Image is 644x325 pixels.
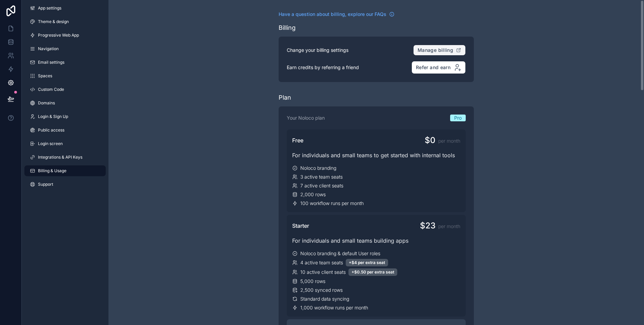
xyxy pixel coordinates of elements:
[454,115,462,121] span: Pro
[287,47,348,54] p: Change your billing settings
[38,141,63,146] span: Login screen
[38,182,53,187] span: Support
[438,223,460,230] span: per month
[292,222,309,230] span: Starter
[418,47,453,53] span: Manage billing
[411,61,466,74] button: Refer and earn
[348,268,397,276] div: +$0.50 per extra seat
[300,174,343,180] span: 3 active team seats
[279,11,386,18] span: Have a question about billing, explore our FAQs
[24,111,106,122] a: Login & Sign Up
[38,100,55,106] span: Domains
[300,269,346,276] span: 10 active client seats
[420,220,436,231] span: $23
[38,60,64,65] span: Email settings
[38,73,52,79] span: Spaces
[24,43,106,54] a: Navigation
[24,125,106,136] a: Public access
[300,278,325,285] span: 5,000 rows
[292,136,303,144] span: Free
[413,45,466,56] button: Manage billing
[38,19,69,24] span: Theme & design
[300,191,326,198] span: 2,000 rows
[279,93,291,102] div: Plan
[279,23,296,33] div: Billing
[292,237,460,245] div: For individuals and small teams building apps
[287,115,325,121] p: Your Noloco plan
[24,98,106,108] a: Domains
[38,46,59,52] span: Navigation
[300,182,343,189] span: 7 active client seats
[24,84,106,95] a: Custom Code
[38,114,68,119] span: Login & Sign Up
[438,138,460,144] span: per month
[24,165,106,176] a: Billing & Usage
[24,152,106,163] a: Integrations & API Keys
[24,70,106,81] a: Spaces
[300,250,380,257] span: Noloco branding & default User roles
[24,138,106,149] a: Login screen
[24,57,106,68] a: Email settings
[38,168,66,174] span: Billing & Usage
[38,155,82,160] span: Integrations & API Keys
[425,135,436,146] span: $0
[24,3,106,14] a: App settings
[416,64,450,70] span: Refer and earn
[292,151,460,159] div: For individuals and small teams to get started with internal tools
[300,304,368,311] span: 1,000 workflow runs per month
[38,87,64,92] span: Custom Code
[346,259,388,266] div: +$4 per extra seat
[38,127,64,133] span: Public access
[38,33,79,38] span: Progressive Web App
[300,287,343,293] span: 2,500 synced rows
[287,64,359,71] p: Earn credits by referring a friend
[300,259,343,266] span: 4 active team seats
[38,5,61,11] span: App settings
[24,16,106,27] a: Theme & design
[300,200,364,207] span: 100 workflow runs per month
[300,165,336,171] span: Noloco branding
[279,11,395,18] a: Have a question about billing, explore our FAQs
[24,179,106,190] a: Support
[24,30,106,41] a: Progressive Web App
[300,296,349,302] span: Standard data syncing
